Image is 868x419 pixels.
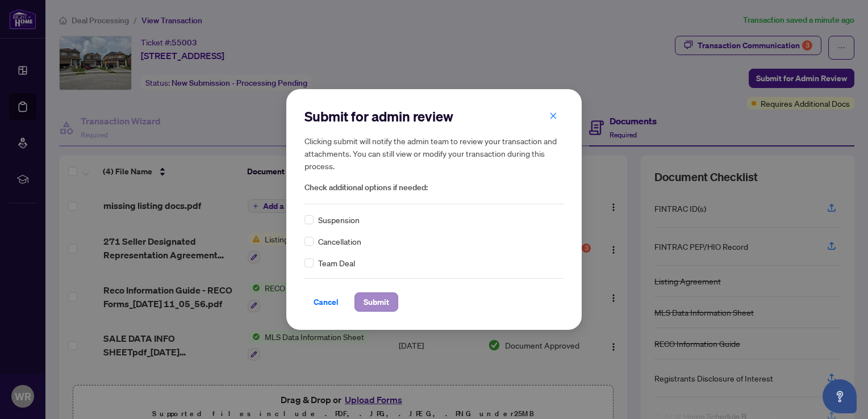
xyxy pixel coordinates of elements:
span: close [549,112,557,120]
button: Open asap [823,379,857,413]
button: Submit [354,292,398,312]
h5: Clicking submit will notify the admin team to review your transaction and attachments. You can st... [304,135,564,172]
span: Suspension [318,213,360,226]
button: Cancel [304,292,348,312]
span: Team Deal [318,257,355,269]
span: Submit [364,293,389,311]
span: Cancel [314,293,339,311]
h2: Submit for admin review [304,107,564,125]
span: Check additional options if needed: [304,181,564,194]
span: Cancellation [318,235,361,248]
